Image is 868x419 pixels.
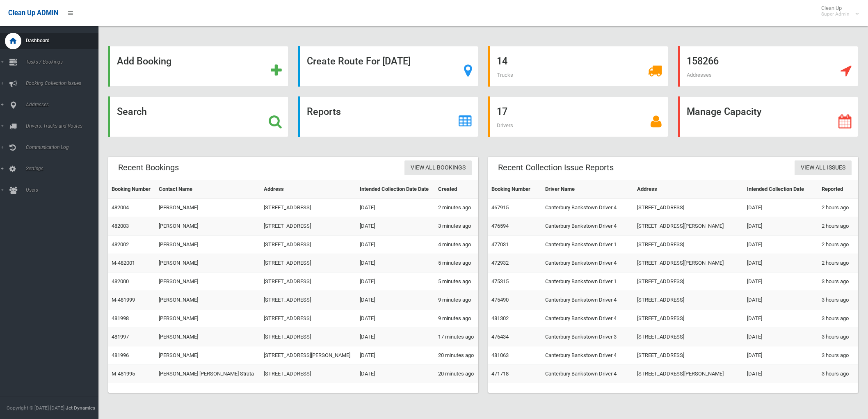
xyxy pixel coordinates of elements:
td: 3 minutes ago [435,217,478,236]
a: 481063 [491,352,509,358]
td: [DATE] [744,254,819,272]
td: 9 minutes ago [435,309,478,328]
td: [DATE] [356,272,434,291]
a: 481302 [491,315,509,321]
th: Reported [818,180,858,199]
span: Tasks / Bookings [23,59,105,65]
a: 482002 [112,241,129,247]
strong: Jet Dynamics [66,405,95,411]
td: [PERSON_NAME] [155,309,260,328]
th: Address [634,180,744,199]
td: Canterbury Bankstown Driver 3 [542,328,634,346]
td: [PERSON_NAME] [155,254,260,272]
span: Dashboard [23,38,105,44]
td: 2 minutes ago [435,199,478,217]
td: [STREET_ADDRESS] [634,309,744,328]
span: Addresses [23,102,105,108]
a: 482004 [112,204,129,211]
td: [DATE] [744,328,819,346]
td: [PERSON_NAME] [155,346,260,365]
td: [DATE] [356,309,434,328]
a: 471718 [491,371,509,377]
td: [PERSON_NAME] [155,217,260,236]
a: 481996 [112,352,129,358]
td: [DATE] [356,199,434,217]
td: Canterbury Bankstown Driver 4 [542,217,634,236]
td: [DATE] [744,236,819,254]
a: 158266 Addresses [678,46,858,87]
a: M-481995 [112,371,135,377]
td: [STREET_ADDRESS] [634,236,744,254]
td: [STREET_ADDRESS] [260,291,357,309]
a: View All Issues [795,160,852,176]
td: 3 hours ago [818,272,858,291]
span: Clean Up [817,5,858,17]
a: View All Bookings [404,160,472,176]
strong: Reports [307,106,341,117]
a: 17 Drivers [488,96,668,137]
span: Communication Log [23,144,105,150]
td: [PERSON_NAME] [155,328,260,346]
td: [STREET_ADDRESS] [260,365,357,383]
td: [STREET_ADDRESS] [260,217,357,236]
td: [DATE] [744,199,819,217]
a: M-482001 [112,260,135,266]
td: [DATE] [356,328,434,346]
td: [STREET_ADDRESS] [260,236,357,254]
td: [PERSON_NAME] [155,291,260,309]
td: [DATE] [744,365,819,383]
td: 17 minutes ago [435,328,478,346]
td: 3 hours ago [818,328,858,346]
td: 4 minutes ago [435,236,478,254]
th: Address [260,180,357,199]
td: [STREET_ADDRESS] [634,199,744,217]
td: 3 hours ago [818,346,858,365]
strong: 158266 [687,55,719,67]
th: Driver Name [542,180,634,199]
a: 14 Trucks [488,46,668,87]
a: 477031 [491,241,509,247]
span: Addresses [687,72,712,78]
td: Canterbury Bankstown Driver 4 [542,291,634,309]
th: Contact Name [155,180,260,199]
span: Trucks [497,72,513,78]
td: 2 hours ago [818,199,858,217]
td: [STREET_ADDRESS] [260,254,357,272]
td: 20 minutes ago [435,365,478,383]
td: [STREET_ADDRESS] [260,309,357,328]
a: 467915 [491,204,509,211]
small: Super Admin [821,11,850,17]
td: [DATE] [744,291,819,309]
th: Booking Number [488,180,542,199]
strong: 17 [497,106,507,117]
td: [STREET_ADDRESS] [634,291,744,309]
td: Canterbury Bankstown Driver 4 [542,365,634,383]
span: Drivers, Trucks and Routes [23,123,105,129]
td: [STREET_ADDRESS][PERSON_NAME] [634,254,744,272]
td: Canterbury Bankstown Driver 1 [542,272,634,291]
td: [DATE] [744,309,819,328]
a: Reports [298,96,478,137]
td: 2 hours ago [818,254,858,272]
header: Recent Bookings [108,160,189,176]
td: [STREET_ADDRESS] [260,199,357,217]
th: Created [435,180,478,199]
td: Canterbury Bankstown Driver 4 [542,309,634,328]
span: Clean Up ADMIN [8,9,58,17]
a: Search [108,96,288,137]
td: [DATE] [356,217,434,236]
a: M-481999 [112,297,135,303]
a: 481998 [112,315,129,321]
td: 3 hours ago [818,291,858,309]
a: 476434 [491,334,509,340]
td: [STREET_ADDRESS] [260,272,357,291]
strong: Manage Capacity [687,106,761,117]
span: Booking Collection Issues [23,80,105,86]
td: [DATE] [356,365,434,383]
a: Manage Capacity [678,96,858,137]
a: 482000 [112,278,129,284]
td: Canterbury Bankstown Driver 4 [542,346,634,365]
a: 476594 [491,223,509,229]
td: [STREET_ADDRESS] [634,346,744,365]
td: [DATE] [356,254,434,272]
